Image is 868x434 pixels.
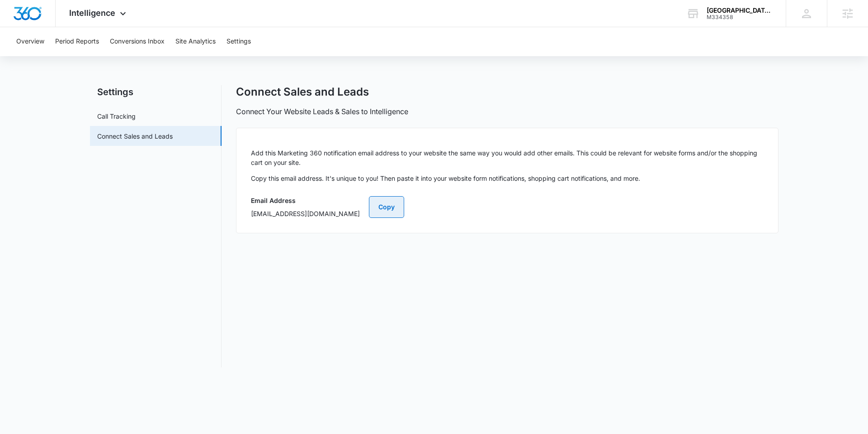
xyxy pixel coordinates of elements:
button: Site Analytics [175,27,216,56]
h2: Settings [90,85,222,99]
button: Overview [16,27,44,56]
div: account name [707,7,773,14]
p: Connect Your Website Leads & Sales to Intelligence [236,106,408,117]
div: account id [707,14,773,20]
a: Connect Sales and Leads [97,131,173,141]
a: Call Tracking [97,111,136,121]
p: Add this Marketing 360 notification email address to your website the same way you would add othe... [251,148,764,167]
h1: Connect Sales and Leads [236,85,369,99]
button: Period Reports [55,27,99,56]
p: [EMAIL_ADDRESS][DOMAIN_NAME] [251,209,360,218]
button: Settings [226,27,251,56]
button: Conversions Inbox [110,27,165,56]
p: Copy this email address. It's unique to you! Then paste it into your website form notifications, ... [251,174,764,183]
button: Copy [369,196,404,218]
p: Email Address [251,196,360,205]
span: Intelligence [69,8,115,18]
